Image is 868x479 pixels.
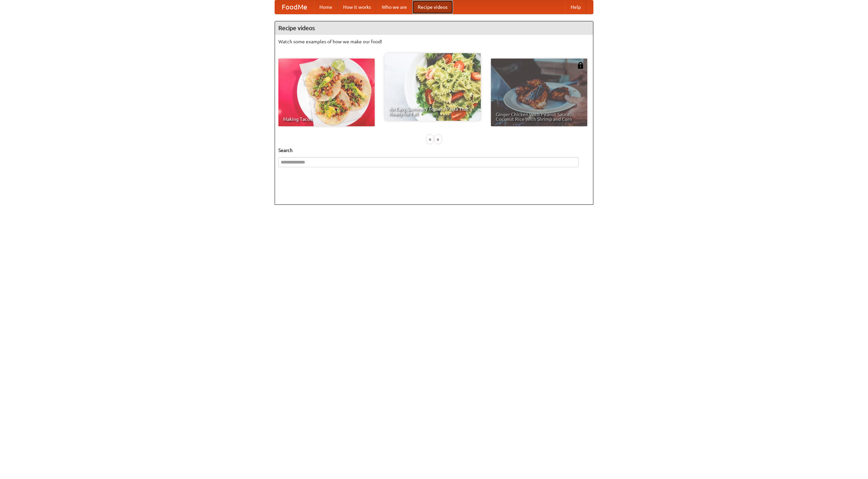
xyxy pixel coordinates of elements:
div: « [427,135,433,144]
a: FoodMe [275,0,314,14]
a: An Easy, Summery Tomato Pasta That's Ready for Fall [384,53,481,121]
p: Watch some examples of how we make our food! [278,38,590,45]
span: An Easy, Summery Tomato Pasta That's Ready for Fall [389,107,476,116]
a: How it works [338,0,376,14]
a: Help [565,0,586,14]
a: Making Tacos [278,59,375,126]
a: Who we are [376,0,412,14]
img: 483408.png [577,62,584,69]
div: » [435,135,441,144]
span: Making Tacos [283,117,370,122]
a: Recipe videos [412,0,453,14]
a: Home [314,0,338,14]
h4: Recipe videos [275,21,593,35]
h5: Search [278,147,590,154]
